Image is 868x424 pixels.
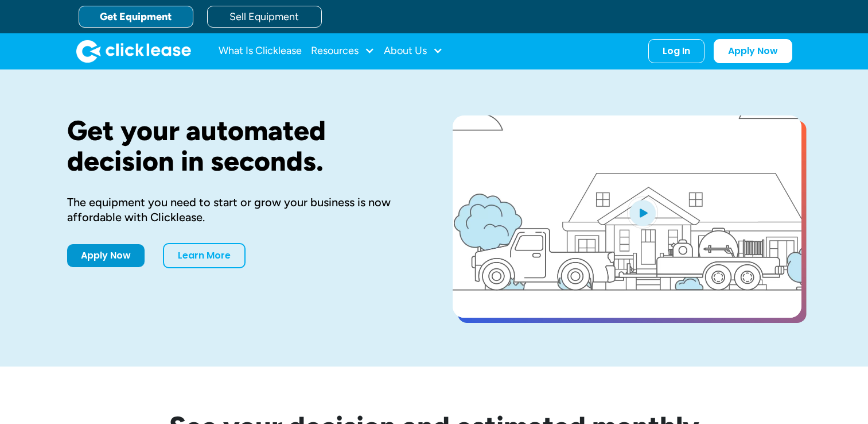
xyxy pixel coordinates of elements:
a: home [76,40,191,63]
div: About Us [384,40,443,63]
div: Resources [311,40,375,63]
img: Clicklease logo [76,40,191,63]
h1: Get your automated decision in seconds. [67,115,416,176]
a: Sell Equipment [207,6,322,28]
a: open lightbox [453,115,801,318]
a: Apply Now [67,244,145,267]
div: The equipment you need to start or grow your business is now affordable with Clicklease. [67,195,416,225]
div: Log In [663,45,690,57]
a: Apply Now [714,39,792,63]
img: Blue play button logo on a light blue circular background [627,196,658,229]
a: What Is Clicklease [219,40,302,63]
a: Get Equipment [79,6,193,28]
a: Learn More [163,243,246,268]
